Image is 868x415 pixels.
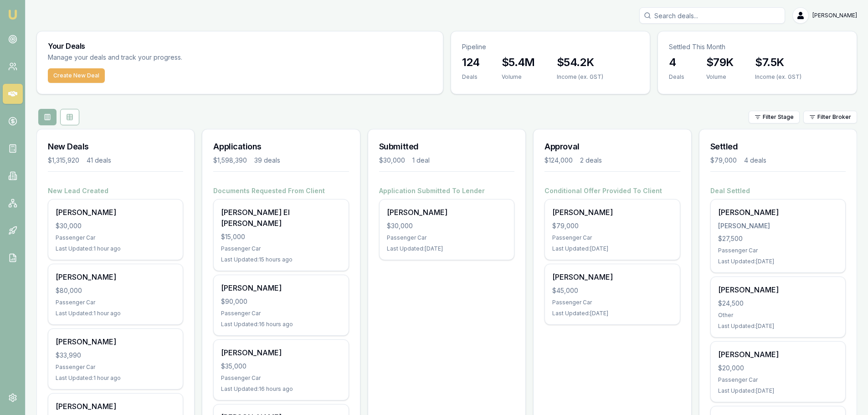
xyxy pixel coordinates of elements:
[669,42,846,51] p: Settled This Month
[462,55,480,70] h3: 124
[56,351,175,360] div: $33,990
[56,310,175,317] div: Last Updated: 1 hour ago
[56,207,175,218] div: [PERSON_NAME]
[755,73,801,81] div: Income (ex. GST)
[48,186,183,195] h4: New Lead Created
[544,156,573,165] div: $124,000
[56,272,175,282] div: [PERSON_NAME]
[387,245,507,252] div: Last Updated: [DATE]
[56,364,175,371] div: Passenger Car
[552,221,672,231] div: $79,000
[48,156,79,165] div: $1,315,920
[755,55,801,70] h3: $7.5K
[718,234,838,243] div: $27,500
[221,245,341,252] div: Passenger Car
[718,387,838,395] div: Last Updated: [DATE]
[749,111,800,123] button: Filter Stage
[706,73,734,81] div: Volume
[56,374,175,382] div: Last Updated: 1 hour ago
[706,55,734,70] h3: $79K
[710,186,846,195] h4: Deal Settled
[48,68,105,83] button: Create New Deal
[56,336,175,347] div: [PERSON_NAME]
[221,207,341,229] div: [PERSON_NAME] El [PERSON_NAME]
[718,221,838,231] div: [PERSON_NAME]
[552,272,672,282] div: [PERSON_NAME]
[48,140,183,153] h3: New Deals
[718,258,838,265] div: Last Updated: [DATE]
[56,221,175,231] div: $30,000
[552,286,672,295] div: $45,000
[387,207,507,218] div: [PERSON_NAME]
[744,156,766,165] div: 4 deals
[718,207,838,218] div: [PERSON_NAME]
[502,73,535,81] div: Volume
[718,376,838,384] div: Passenger Car
[552,207,672,218] div: [PERSON_NAME]
[552,310,672,317] div: Last Updated: [DATE]
[48,42,432,50] h3: Your Deals
[669,55,684,70] h3: 4
[718,284,838,295] div: [PERSON_NAME]
[552,299,672,306] div: Passenger Car
[710,156,737,165] div: $79,000
[812,12,857,19] span: [PERSON_NAME]
[557,73,603,81] div: Income (ex. GST)
[48,52,281,63] p: Manage your deals and track your progress.
[56,401,175,412] div: [PERSON_NAME]
[379,186,514,195] h4: Application Submitted To Lender
[56,234,175,241] div: Passenger Car
[221,385,341,393] div: Last Updated: 16 hours ago
[669,73,684,81] div: Deals
[221,232,341,241] div: $15,000
[56,245,175,252] div: Last Updated: 1 hour ago
[710,140,846,153] h3: Settled
[580,156,602,165] div: 2 deals
[718,247,838,254] div: Passenger Car
[7,9,18,20] img: emu-icon-u.png
[213,186,349,195] h4: Documents Requested From Client
[763,113,794,121] span: Filter Stage
[379,156,405,165] div: $30,000
[552,245,672,252] div: Last Updated: [DATE]
[221,256,341,263] div: Last Updated: 15 hours ago
[412,156,430,165] div: 1 deal
[639,7,785,24] input: Search deals
[544,140,680,153] h3: Approval
[221,282,341,293] div: [PERSON_NAME]
[462,42,639,51] p: Pipeline
[254,156,280,165] div: 39 deals
[221,321,341,328] div: Last Updated: 16 hours ago
[718,312,838,319] div: Other
[552,234,672,241] div: Passenger Car
[221,297,341,306] div: $90,000
[462,73,480,81] div: Deals
[221,374,341,382] div: Passenger Car
[817,113,851,121] span: Filter Broker
[221,310,341,317] div: Passenger Car
[718,299,838,308] div: $24,500
[379,140,514,153] h3: Submitted
[87,156,111,165] div: 41 deals
[718,364,838,373] div: $20,000
[213,140,349,153] h3: Applications
[56,299,175,306] div: Passenger Car
[803,111,857,123] button: Filter Broker
[502,55,535,70] h3: $5.4M
[718,349,838,360] div: [PERSON_NAME]
[56,286,175,295] div: $80,000
[718,323,838,330] div: Last Updated: [DATE]
[544,186,680,195] h4: Conditional Offer Provided To Client
[221,347,341,358] div: [PERSON_NAME]
[221,362,341,371] div: $35,000
[557,55,603,70] h3: $54.2K
[387,221,507,231] div: $30,000
[387,234,507,241] div: Passenger Car
[213,156,247,165] div: $1,598,390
